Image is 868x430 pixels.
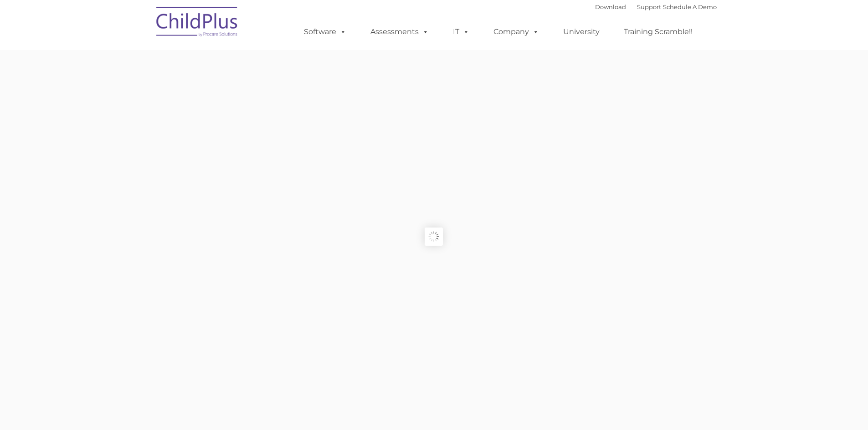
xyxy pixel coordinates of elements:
[554,23,609,41] a: University
[484,23,548,41] a: Company
[152,0,243,46] img: ChildPlus by Procare Solutions
[637,3,661,10] a: Support
[615,23,702,41] a: Training Scramble!!
[595,3,717,10] font: |
[361,23,438,41] a: Assessments
[295,23,355,41] a: Software
[444,23,478,41] a: IT
[595,3,626,10] a: Download
[663,3,717,10] a: Schedule A Demo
